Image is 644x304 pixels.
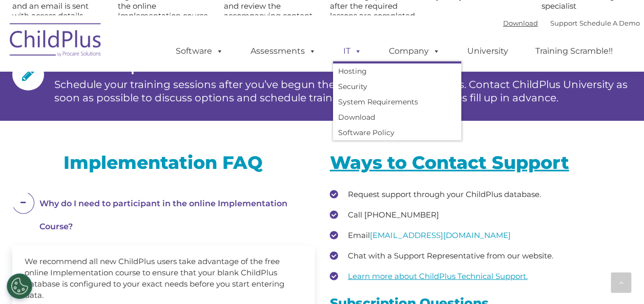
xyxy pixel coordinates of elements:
li: Call [PHONE_NUMBER] [330,207,632,223]
h2: Implementation FAQ [12,151,315,174]
a: [EMAIL_ADDRESS][DOMAIN_NAME] [370,230,511,240]
iframe: Chat Widget [476,193,644,304]
a: Ways to Contact Support [330,151,574,173]
a: Download [503,19,538,27]
a: IT [333,41,372,61]
li: Chat with a Support Representative from our website. [330,248,632,264]
a: Security [333,79,461,94]
a: Schedule A Demo [579,19,640,27]
a: Software Policy [333,125,461,140]
font: | [503,19,640,27]
li: Email [330,228,632,243]
a: Assessments [240,41,326,61]
a: Download [333,110,461,125]
li: Request support through your ChildPlus database. [330,187,632,202]
a: Training Scramble!! [525,41,623,61]
a: Support [550,19,577,27]
a: University [457,41,518,61]
button: Cookies Settings [7,273,32,299]
a: Learn more about ChildPlus Technical Support. [348,271,528,281]
a: Company [379,41,450,61]
a: Hosting [333,63,461,79]
u: Ways to Contact Support [330,151,569,173]
span: Why do I need to participant in the online Implementation Course? [39,199,287,231]
a: System Requirements [333,94,461,110]
a: Software [165,41,234,61]
img: ChildPlus by Procare Solutions [5,16,107,67]
span: Schedule your training sessions after you’ve begun the implementation process. Contact ChildPlus ... [54,78,628,104]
